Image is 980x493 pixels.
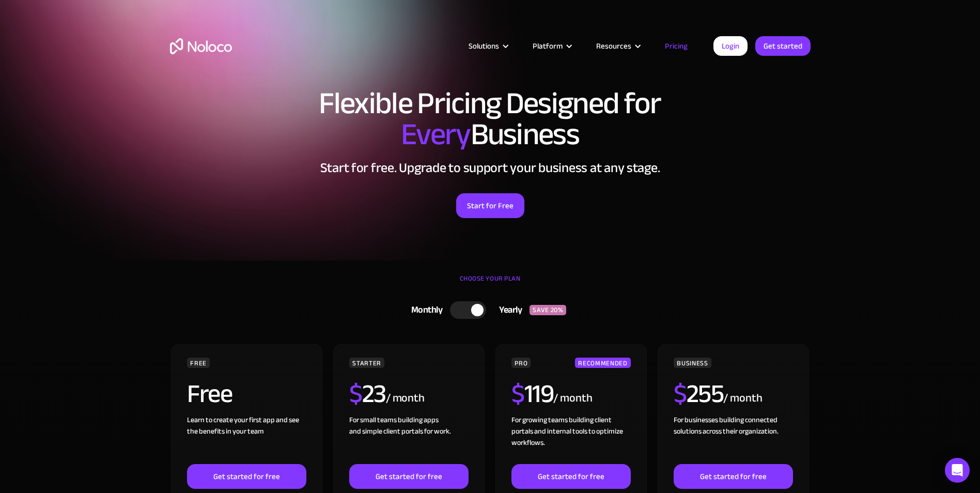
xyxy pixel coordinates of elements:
[511,369,524,418] span: $
[652,39,701,53] a: Pricing
[349,369,362,418] span: $
[398,302,450,318] div: Monthly
[349,414,468,464] div: For small teams building apps and simple client portals for work. ‍
[187,414,306,464] div: Learn to create your first app and see the benefits in your team ‍
[575,358,630,368] div: RECOMMENDED
[187,381,232,407] h2: Free
[401,105,471,163] span: Every
[723,390,762,407] div: / month
[713,36,748,56] a: Login
[187,464,306,489] a: Get started for free
[456,39,520,53] div: Solutions
[583,39,652,53] div: Resources
[170,38,232,54] a: home
[755,36,811,56] a: Get started
[674,414,792,464] div: For businesses building connected solutions across their organization. ‍
[674,381,723,407] h2: 255
[386,390,425,407] div: / month
[187,358,210,368] div: FREE
[511,464,630,489] a: Get started for free
[511,414,630,464] div: For growing teams building client portals and internal tools to optimize workflows.
[170,88,811,150] h1: Flexible Pricing Designed for Business
[511,358,531,368] div: PRO
[596,39,631,53] div: Resources
[674,369,687,418] span: $
[170,271,811,297] div: CHOOSE YOUR PLAN
[349,358,384,368] div: STARTER
[674,358,711,368] div: BUSINESS
[553,390,592,407] div: / month
[520,39,583,53] div: Platform
[674,464,792,489] a: Get started for free
[469,39,499,53] div: Solutions
[511,381,553,407] h2: 119
[533,39,563,53] div: Platform
[486,302,530,318] div: Yearly
[349,381,386,407] h2: 23
[170,160,811,176] h2: Start for free. Upgrade to support your business at any stage.
[456,193,524,218] a: Start for Free
[530,305,566,315] div: SAVE 20%
[349,464,468,489] a: Get started for free
[945,458,970,483] div: Open Intercom Messenger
